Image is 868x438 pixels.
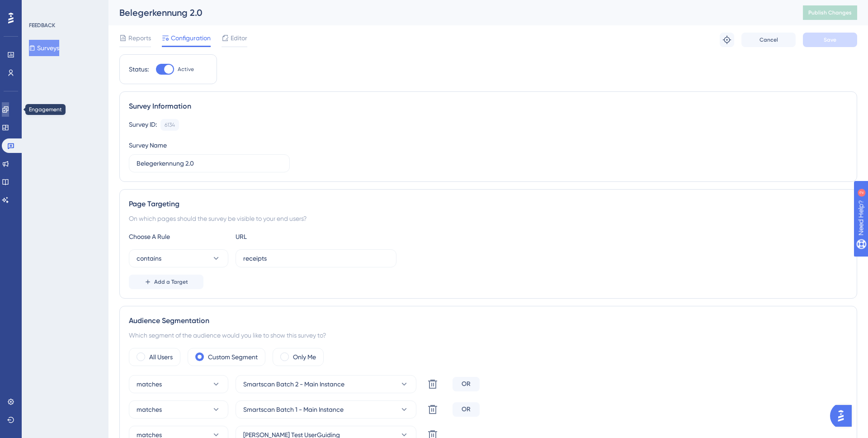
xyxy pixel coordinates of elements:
[453,402,480,417] div: OR
[29,22,55,29] div: FEEDBACK
[171,33,211,43] span: Configuration
[236,231,335,242] div: URL
[129,140,167,151] div: Survey Name
[236,375,416,393] button: Smartscan Batch 2 - Main Instance
[129,101,848,112] div: Survey Information
[128,33,151,43] span: Reports
[208,352,258,362] label: Custom Segment
[129,249,228,267] button: contains
[129,231,228,242] div: Choose A Rule
[129,400,228,419] button: matches
[129,275,203,289] button: Add a Target
[243,253,389,263] input: yourwebsite.com/path
[149,352,173,362] label: All Users
[137,253,161,264] span: contains
[129,315,848,326] div: Audience Segmentation
[129,375,228,393] button: matches
[759,36,778,43] span: Cancel
[129,330,848,341] div: Which segment of the audience would you like to show this survey to?
[29,40,59,56] button: Surveys
[154,278,188,286] span: Add a Target
[21,2,57,13] span: Need Help?
[137,404,162,415] span: matches
[137,158,282,168] input: Type your Survey name
[803,33,857,47] button: Save
[243,404,344,415] span: Smartscan Batch 1 - Main Instance
[808,9,852,16] span: Publish Changes
[129,64,149,75] div: Status:
[824,36,836,43] span: Save
[803,5,857,20] button: Publish Changes
[129,213,848,224] div: On which pages should the survey be visible to your end users?
[178,66,194,73] span: Active
[231,33,247,43] span: Editor
[741,33,796,47] button: Cancel
[137,379,162,390] span: matches
[119,6,780,19] div: Belegerkennung 2.0
[453,377,480,391] div: OR
[165,121,175,129] div: 6134
[236,400,416,419] button: Smartscan Batch 1 - Main Instance
[830,402,857,429] iframe: UserGuiding AI Assistant Launcher
[293,352,316,362] label: Only Me
[129,199,848,209] div: Page Targeting
[129,119,157,131] div: Survey ID:
[63,5,66,12] div: 2
[243,379,344,390] span: Smartscan Batch 2 - Main Instance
